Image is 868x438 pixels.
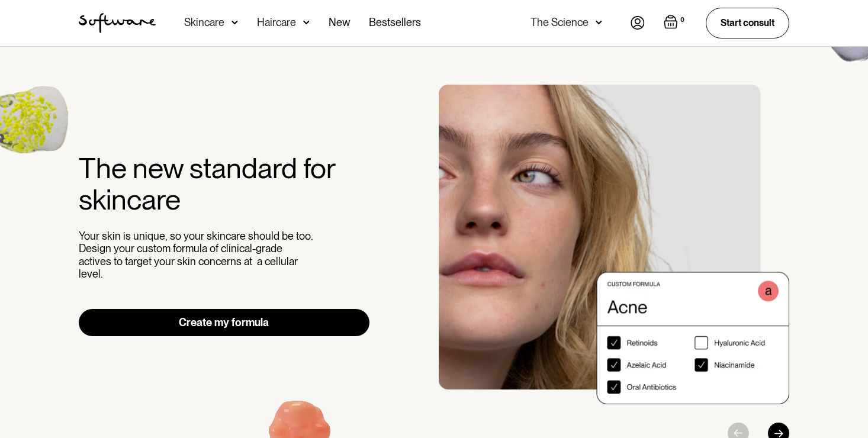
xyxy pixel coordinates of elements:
[678,15,687,25] div: 0
[531,17,589,28] div: The Science
[439,85,789,404] div: 1 / 3
[184,17,224,28] div: Skincare
[706,8,789,38] a: Start consult
[596,17,602,28] img: arrow down
[664,15,687,31] a: Open empty cart
[303,17,310,28] img: arrow down
[79,230,316,281] p: Your skin is unique, so your skincare should be too. Design your custom formula of clinical-grade...
[232,17,238,28] img: arrow down
[79,13,156,33] a: home
[79,309,369,336] a: Create my formula
[79,13,156,33] img: Software Logo
[257,17,296,28] div: Haircare
[79,153,369,215] h2: The new standard for skincare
